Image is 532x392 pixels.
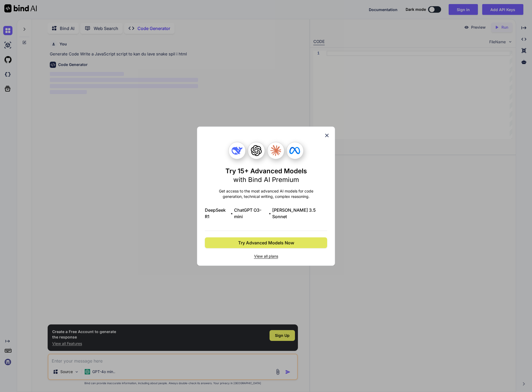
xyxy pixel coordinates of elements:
[205,188,327,199] p: Get access to the most advanced AI models for code generation, technical writing, complex reasoning.
[233,176,299,184] span: with Bind AI Premium
[205,237,327,248] button: Try Advanced Models Now
[238,240,294,246] span: Try Advanced Models Now
[231,210,233,217] span: •
[205,254,327,259] span: View all plans
[205,207,229,220] span: DeepSeek R1
[234,207,268,220] span: ChatGPT O3-mini
[232,145,242,156] img: Deepseek
[272,207,327,220] span: [PERSON_NAME] 3.5 Sonnet
[225,167,307,184] h1: Try 15+ Advanced Models
[269,210,271,217] span: •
